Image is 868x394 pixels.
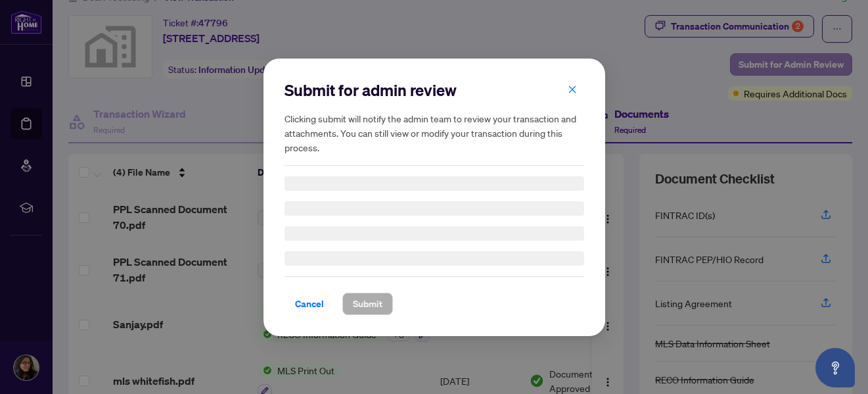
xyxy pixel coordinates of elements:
h2: Submit for admin review [285,80,584,101]
button: Open asap [815,348,855,387]
h5: Clicking submit will notify the admin team to review your transaction and attachments. You can st... [285,111,584,155]
button: Submit [342,293,393,315]
button: Cancel [285,293,334,315]
span: Cancel [295,293,324,314]
span: close [568,84,577,93]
